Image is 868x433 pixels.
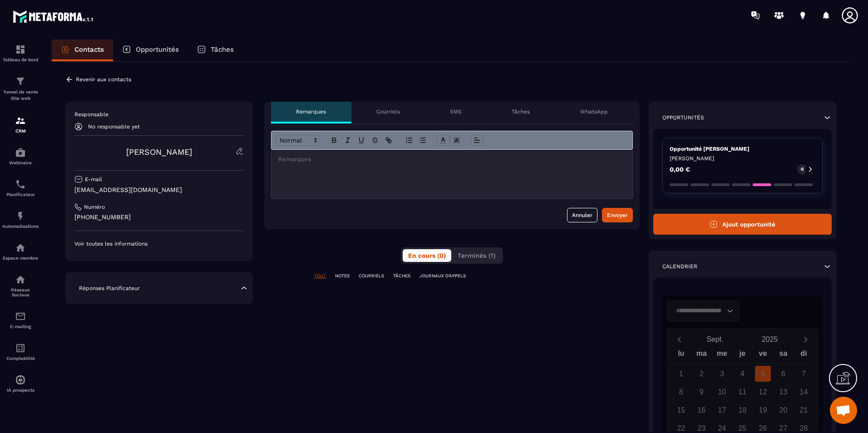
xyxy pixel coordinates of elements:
[419,273,466,279] p: JOURNAUX D'APPELS
[113,39,188,61] a: Opportunités
[670,155,815,162] p: [PERSON_NAME]
[74,45,104,54] p: Contacts
[13,8,94,25] img: logo
[359,273,384,279] p: COURRIELS
[2,69,39,108] a: formationformationTunnel de vente Site web
[2,304,39,336] a: emailemailE-mailing
[15,115,26,126] img: formation
[376,108,400,115] p: Courriels
[2,57,39,62] p: Tableau de bord
[450,108,462,115] p: SMS
[653,214,832,235] button: Ajout opportunité
[136,45,179,54] p: Opportunités
[126,147,192,157] a: [PERSON_NAME]
[2,236,39,267] a: automationsautomationsEspace membre
[188,39,243,61] a: Tâches
[2,108,39,140] a: formationformationCRM
[335,273,350,279] p: NOTES
[52,39,113,61] a: Contacts
[211,45,234,54] p: Tâches
[85,176,102,183] p: E-mail
[602,208,633,222] button: Envoyer
[76,76,131,83] p: Revenir aux contacts
[403,249,451,262] button: En cours (0)
[2,204,39,236] a: automationsautomationsAutomatisations
[512,108,530,115] p: Tâches
[15,242,26,253] img: automations
[2,37,39,69] a: formationformationTableau de bord
[670,145,815,153] p: Opportunité [PERSON_NAME]
[88,123,140,130] p: No responsable yet
[74,186,244,194] p: [EMAIL_ADDRESS][DOMAIN_NAME]
[408,252,446,259] span: En cours (0)
[15,147,26,158] img: automations
[2,324,39,329] p: E-mailing
[2,224,39,229] p: Automatisations
[79,285,140,292] p: Réponses Planificateur
[15,274,26,285] img: social-network
[670,166,690,172] p: 0,00 €
[2,128,39,133] p: CRM
[15,179,26,190] img: scheduler
[15,374,26,385] img: automations
[15,343,26,354] img: accountant
[2,336,39,368] a: accountantaccountantComptabilité
[2,267,39,304] a: social-networksocial-networkRéseaux Sociaux
[2,172,39,204] a: schedulerschedulerPlanificateur
[458,252,496,259] span: Terminés (1)
[2,356,39,361] p: Comptabilité
[580,108,608,115] p: WhatsApp
[314,273,326,279] p: TOUT
[662,114,704,121] p: Opportunités
[2,160,39,165] p: Webinaire
[2,89,39,102] p: Tunnel de vente Site web
[2,287,39,297] p: Réseaux Sociaux
[74,240,244,247] p: Voir toutes les informations
[296,108,326,115] p: Remarques
[393,273,410,279] p: TÂCHES
[2,192,39,197] p: Planificateur
[15,211,26,221] img: automations
[801,166,804,172] p: 0
[15,44,26,55] img: formation
[830,397,857,424] a: Ouvrir le chat
[74,111,244,118] p: Responsable
[15,311,26,322] img: email
[15,76,26,87] img: formation
[567,208,597,222] button: Annuler
[452,249,501,262] button: Terminés (1)
[84,203,105,211] p: Numéro
[74,213,244,221] p: [PHONE_NUMBER]
[2,256,39,261] p: Espace membre
[662,263,697,270] p: Calendrier
[607,211,628,220] div: Envoyer
[2,140,39,172] a: automationsautomationsWebinaire
[2,388,39,393] p: IA prospects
